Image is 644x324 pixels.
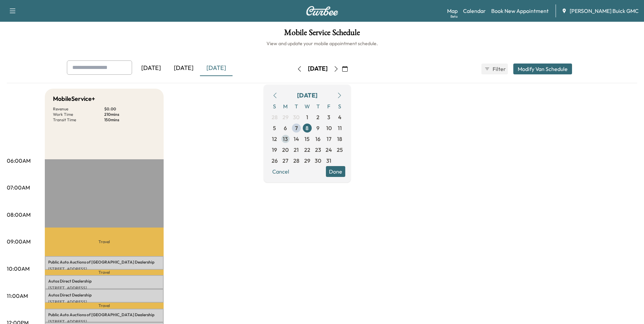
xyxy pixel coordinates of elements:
span: 8 [306,124,309,132]
span: 18 [337,135,342,143]
a: Book New Appointment [491,7,549,15]
div: Beta [450,14,458,19]
p: 07:00AM [7,183,30,192]
p: $ 0.00 [104,106,155,112]
span: 17 [327,135,331,143]
a: Calendar [463,7,486,15]
span: Filter [493,65,505,73]
span: T [313,101,324,112]
p: Public Auto Auctions of [GEOGRAPHIC_DATA] Dealership [48,312,160,318]
span: 23 [315,146,321,154]
button: Done [326,166,345,177]
span: 25 [337,146,343,154]
span: 30 [315,157,321,165]
span: 14 [294,135,299,143]
span: 19 [272,146,277,154]
span: T [291,101,302,112]
span: 24 [326,146,332,154]
div: [DATE] [135,60,167,76]
span: 1 [306,113,308,121]
p: [STREET_ADDRESS] [48,299,160,305]
div: [DATE] [167,60,200,76]
span: 29 [304,157,310,165]
img: Curbee Logo [306,6,338,16]
button: Filter [481,64,508,74]
button: Cancel [269,166,292,177]
span: 26 [272,157,278,165]
span: 31 [326,157,331,165]
span: 28 [272,113,278,121]
p: 210 mins [104,112,155,117]
h6: View and update your mobile appointment schedule. [7,40,637,47]
span: 3 [327,113,330,121]
p: 06:00AM [7,157,31,165]
span: S [269,101,280,112]
span: 22 [304,146,310,154]
span: 13 [283,135,288,143]
a: MapBeta [447,7,458,15]
span: F [324,101,334,112]
p: Travel [45,303,164,308]
p: [STREET_ADDRESS] [48,285,160,291]
span: 4 [338,113,342,121]
span: 16 [315,135,320,143]
p: Work Time [53,112,104,117]
span: 21 [294,146,299,154]
p: Autos Direct Dealership [48,278,160,284]
h5: MobileService+ [53,94,95,104]
div: [DATE] [200,60,233,76]
span: [PERSON_NAME] Buick GMC [570,7,639,15]
span: W [302,101,313,112]
span: 28 [293,157,299,165]
span: 30 [293,113,299,121]
p: 08:00AM [7,211,31,219]
span: 29 [282,113,289,121]
p: Revenue [53,106,104,112]
span: 5 [273,124,276,132]
p: Travel [45,270,164,275]
p: Transit Time [53,117,104,123]
p: 11:00AM [7,292,28,300]
p: [STREET_ADDRESS] [48,266,160,272]
span: 15 [305,135,310,143]
span: 11 [338,124,342,132]
div: [DATE] [308,65,328,73]
button: Modify Van Schedule [513,64,572,74]
span: 10 [326,124,332,132]
h1: Mobile Service Schedule [7,29,637,40]
span: 7 [295,124,298,132]
p: 150 mins [104,117,155,123]
span: 6 [284,124,287,132]
span: 12 [272,135,277,143]
span: S [334,101,345,112]
p: Travel [45,228,164,256]
p: 09:00AM [7,237,31,246]
span: 9 [316,124,319,132]
span: 27 [282,157,288,165]
p: 10:00AM [7,265,30,273]
span: 2 [316,113,319,121]
span: M [280,101,291,112]
p: Autos Direct Dealership [48,292,160,298]
div: [DATE] [297,91,317,100]
span: 20 [282,146,289,154]
p: Public Auto Auctions of [GEOGRAPHIC_DATA] Dealership [48,259,160,265]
